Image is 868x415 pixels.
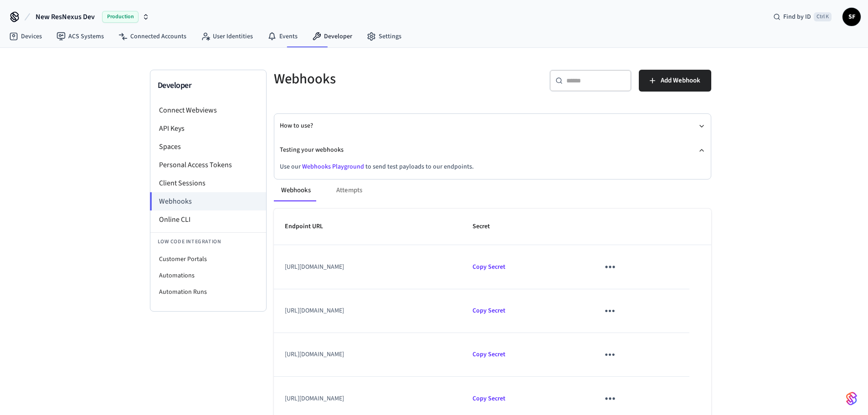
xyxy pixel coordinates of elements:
[473,220,502,234] span: Secret
[280,114,705,138] button: How to use?
[2,28,49,45] a: Devices
[274,179,711,201] div: ant example
[766,9,839,25] div: Find by IDCtrl K
[302,162,364,171] a: Webhooks Playground
[274,70,487,88] h5: Webhooks
[473,306,505,315] span: Copied!
[661,75,700,87] span: Add Webhook
[814,12,832,21] span: Ctrl K
[843,9,860,25] span: SF
[360,28,409,45] a: Settings
[473,350,505,359] span: Copied!
[111,28,194,45] a: Connected Accounts
[305,28,360,45] a: Developer
[150,251,266,267] li: Customer Portals
[260,28,305,45] a: Events
[49,28,111,45] a: ACS Systems
[473,394,505,403] span: Copied!
[280,138,705,162] button: Testing your webhooks
[150,232,266,251] li: Low Code Integration
[194,28,260,45] a: User Identities
[150,267,266,284] li: Automations
[846,391,857,406] img: SeamLogoGradient.69752ec5.svg
[158,79,259,92] h3: Developer
[150,138,266,156] li: Spaces
[274,245,462,289] td: [URL][DOMAIN_NAME]
[150,156,266,174] li: Personal Access Tokens
[102,11,139,23] span: Production
[150,119,266,138] li: API Keys
[150,174,266,192] li: Client Sessions
[639,70,711,92] button: Add Webhook
[36,11,95,22] span: New ResNexus Dev
[783,12,811,21] span: Find by ID
[280,162,705,179] div: Testing your webhooks
[274,179,318,201] button: Webhooks
[150,101,266,119] li: Connect Webviews
[274,333,462,377] td: [URL][DOMAIN_NAME]
[285,220,335,234] span: Endpoint URL
[842,8,861,26] button: SF
[150,284,266,300] li: Automation Runs
[150,192,266,210] li: Webhooks
[150,210,266,229] li: Online CLI
[473,262,505,272] span: Copied!
[280,162,705,172] p: Use our to send test payloads to our endpoints.
[274,289,462,333] td: [URL][DOMAIN_NAME]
